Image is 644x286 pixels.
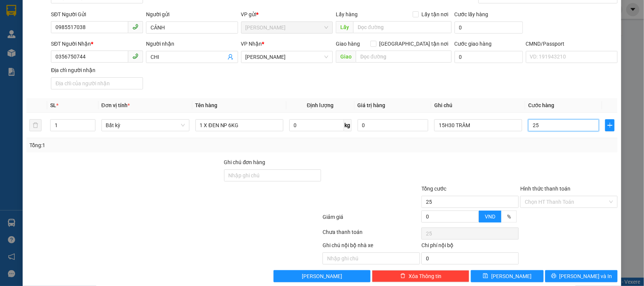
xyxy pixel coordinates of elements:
span: SL [50,102,56,108]
div: Người gửi [146,10,238,18]
span: % [507,214,511,220]
span: Nhận: [72,7,90,15]
input: Cước giao hàng [455,51,523,63]
span: Cước hàng [528,102,554,108]
span: plus [606,122,614,128]
span: Lấy tận nơi [419,10,452,18]
button: save[PERSON_NAME] [471,270,543,282]
div: CMND/Passport [526,40,618,48]
div: TRỌN [6,23,67,32]
div: Bến Tre [72,6,158,15]
span: [PERSON_NAME] [302,272,342,280]
input: Dọc đường [353,21,452,33]
span: Giao [336,51,356,63]
input: Nhập ghi chú [323,252,420,264]
div: Người nhận [146,40,238,48]
span: Xóa Thông tin [409,272,441,280]
div: SĐT Người Nhận [51,40,143,48]
span: Bất kỳ [106,120,185,131]
span: Giao hàng [336,41,360,47]
span: phone [132,24,138,30]
span: user-add [227,54,234,60]
div: Tổng: 1 [29,141,249,149]
span: [GEOGRAPHIC_DATA] tận nơi [377,40,452,48]
div: Chưa thanh toán [322,228,421,241]
div: SỸ NANG [72,15,158,25]
div: [PERSON_NAME] [6,6,67,23]
label: Cước lấy hàng [455,11,489,17]
div: SĐT Người Gửi [51,10,143,18]
button: [PERSON_NAME] [274,270,371,282]
input: Cước lấy hàng [455,22,523,34]
span: [PERSON_NAME] và In [559,272,612,280]
span: delete [400,273,406,279]
span: Đơn vị tính [101,102,130,108]
span: phone [132,53,138,59]
div: Giảm giá [322,213,421,226]
button: plus [605,119,615,131]
span: Chưa [PERSON_NAME] : [71,48,124,65]
span: Gửi: [6,6,18,14]
span: Tổng cước [421,186,446,192]
button: delete [29,119,41,131]
span: Lấy hàng [336,11,358,17]
input: Ghi Chú [434,119,522,131]
button: deleteXóa Thông tin [372,270,469,282]
span: Định lượng [307,102,334,108]
span: Tên hàng [195,102,218,108]
div: 190.000 [71,48,158,66]
span: Lấy [336,21,353,33]
label: Hình thức thanh toán [520,186,570,192]
input: 0 [358,119,429,131]
label: Cước giao hàng [455,41,492,47]
div: Địa chỉ người nhận [51,66,143,74]
div: VP gửi [241,10,333,18]
span: Giá trị hàng [358,102,386,108]
span: [PERSON_NAME] [491,272,532,280]
input: Ghi chú đơn hàng [224,169,321,181]
span: Hồ Chí Minh [246,22,329,33]
span: kg [344,119,352,131]
div: Chi phí nội bộ [421,241,519,252]
button: printer[PERSON_NAME] và In [545,270,618,282]
label: Ghi chú đơn hàng [224,159,266,165]
input: VD: Bàn, Ghế [195,119,283,131]
th: Ghi chú [431,98,525,113]
span: printer [551,273,556,279]
span: VP Nhận [241,41,262,47]
div: Ghi chú nội bộ nhà xe [323,241,420,252]
span: Ngã Tư Huyện [246,51,329,63]
span: VND [485,214,495,220]
span: save [483,273,488,279]
input: Dọc đường [356,51,452,63]
input: Địa chỉ của người nhận [51,77,143,89]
